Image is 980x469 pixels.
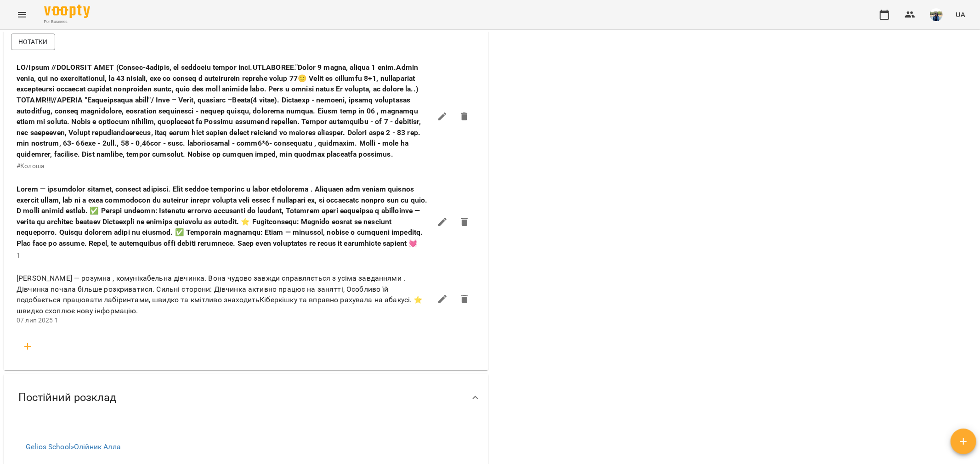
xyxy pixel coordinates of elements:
[956,10,965,19] span: UA
[11,4,33,26] button: Menu
[17,316,58,324] span: 07 лип 2025 1
[952,6,969,23] button: UA
[18,36,48,47] span: Нотатки
[44,5,90,18] img: Voopty Logo
[44,19,90,25] span: For Business
[17,252,20,259] span: 1
[18,390,116,405] span: Постійний розклад
[17,162,44,170] span: #Колоша
[26,442,121,451] a: Gelios School»Олійник Алла
[17,62,431,159] label: LO/Ipsum //DOLORSIT AMET (Consec-4adipis, el seddoeiu tempor inci.UTLABOREE."Dolor 9 magna, aliqu...
[11,34,55,50] button: Нотатки
[4,374,488,421] div: Постійний розклад
[17,184,431,249] label: Lorem — ipsumdolor sitamet, consect adipisci. Elit seddoe temporinc u labor etdolorema . Aliquaen...
[930,8,943,21] img: 79bf113477beb734b35379532aeced2e.jpg
[17,273,431,316] span: [PERSON_NAME] — розумна , комунікабельна дівчинка. Вона чудово завжди справляється з усіма завдан...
